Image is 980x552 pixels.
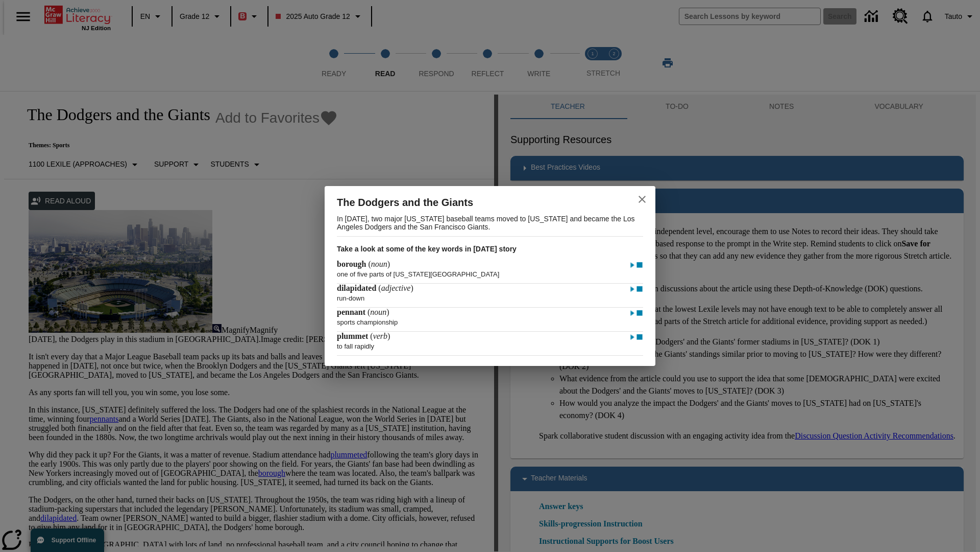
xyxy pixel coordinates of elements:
p: to fall rapidly [337,337,643,350]
span: plummet [337,332,370,340]
img: Play - dilapidated [629,284,636,294]
h4: ( ) [337,260,390,269]
h4: ( ) [337,332,390,341]
span: borough [337,260,369,268]
img: Stop - plummet [636,332,643,342]
span: verb [373,332,387,340]
button: close [630,187,654,212]
img: Play - borough [629,260,636,270]
p: one of five parts of [US_STATE][GEOGRAPHIC_DATA] [337,265,643,278]
span: dilapidated [337,284,378,292]
img: Stop - borough [636,260,643,270]
p: sports championship [337,313,643,326]
h2: The Dodgers and the Giants [337,194,612,211]
h3: Take a look at some of the key words in [DATE] story [337,237,643,260]
h4: ( ) [337,284,413,293]
h4: ( ) [337,308,389,317]
p: run-down [337,289,643,302]
span: adjective [381,284,411,292]
img: Play - pennant [629,308,636,318]
span: pennant [337,308,367,316]
img: Stop - pennant [636,308,643,318]
span: noun [370,308,386,316]
p: In [DATE], two major [US_STATE] baseball teams moved to [US_STATE] and became the Los Angeles Dod... [337,211,643,236]
img: Stop - dilapidated [636,284,643,294]
span: noun [371,260,387,268]
img: Play - plummet [629,332,636,342]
